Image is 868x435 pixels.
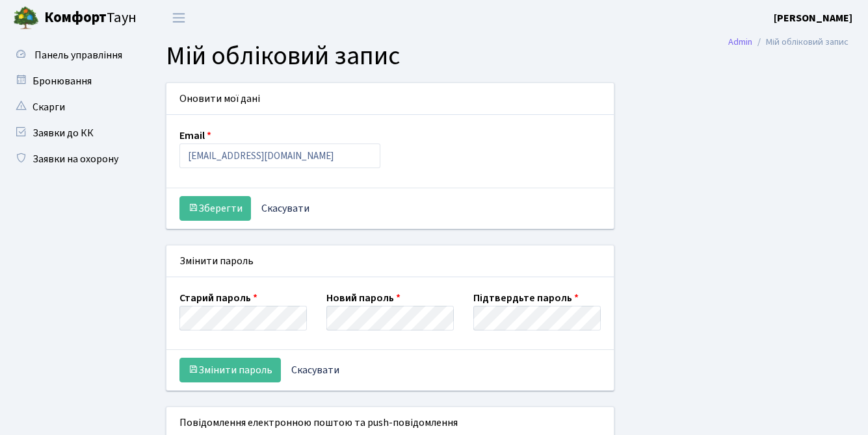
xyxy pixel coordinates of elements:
label: Підтвердьте пароль [473,290,579,306]
b: [PERSON_NAME] [774,11,852,25]
li: Мій обліковий запис [752,35,848,49]
h1: Мій обліковий запис [166,41,848,72]
a: Admin [728,35,752,49]
button: Змінити пароль [179,358,281,382]
a: Бронювання [7,68,137,94]
button: Зберегти [179,196,251,221]
a: Скарги [7,94,137,120]
label: Новий пароль [326,290,401,306]
span: Таун [44,7,137,29]
img: logo.png [13,5,39,31]
a: Панель управління [7,42,137,68]
label: Старий пароль [179,290,257,306]
a: Скасувати [253,196,318,221]
a: Заявки на охорону [7,146,137,172]
b: Комфорт [44,7,107,28]
label: Email [179,128,211,143]
div: Змінити пароль [166,245,614,277]
a: [PERSON_NAME] [774,10,852,26]
a: Скасувати [283,358,348,382]
nav: breadcrumb [709,29,868,56]
span: Панель управління [34,48,122,62]
a: Заявки до КК [7,120,137,146]
div: Оновити мої дані [166,83,614,115]
button: Переключити навігацію [163,7,195,29]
